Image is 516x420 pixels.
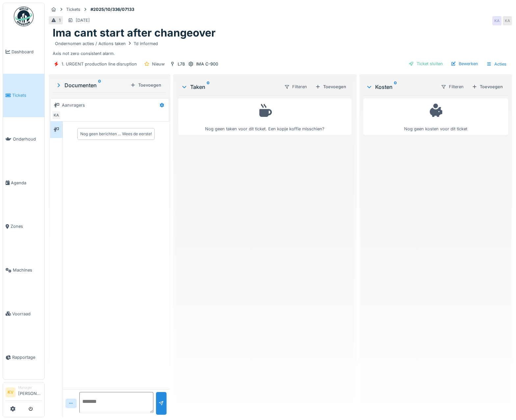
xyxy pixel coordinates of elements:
[3,205,44,249] a: Zones
[62,61,137,67] div: 1. URGENT production line disruption
[80,131,152,137] div: Nog geen berichten … Wees de eerste!
[18,385,42,390] div: Manager
[62,102,85,108] div: Aanvragers
[55,81,128,89] div: Documenten
[503,16,512,25] div: KA
[76,17,90,23] div: [DATE]
[6,387,15,397] li: KV
[12,49,42,55] span: Dashboard
[98,81,101,89] sup: 0
[406,59,446,68] div: Ticket sluiten
[492,16,502,25] div: KA
[59,17,61,23] div: 1
[53,39,508,57] div: Axis not zero consistent alarm.
[12,354,42,360] span: Rapportage
[12,92,42,98] span: Tickets
[66,6,80,13] div: Tickets
[128,81,164,90] div: Toevoegen
[55,40,158,47] div: Ondernomen acties / Actions taken Td informed
[394,83,397,91] sup: 0
[3,30,44,74] a: Dashboard
[88,6,137,13] strong: #2025/10/336/07133
[12,311,42,317] span: Voorraad
[3,117,44,161] a: Onderhoud
[178,61,185,67] div: L78
[13,136,42,142] span: Onderhoud
[281,82,310,92] div: Filteren
[53,27,216,39] h1: Ima cant start after changeover
[13,267,42,273] span: Machines
[313,82,349,91] div: Toevoegen
[181,83,279,91] div: Taken
[207,83,210,91] sup: 0
[183,101,347,132] div: Nog geen taken voor dit ticket. Een kopje koffie misschien?
[3,74,44,118] a: Tickets
[368,101,504,132] div: Nog geen kosten voor dit ticket
[14,7,34,26] img: Badge_color-CXgf-gQk.svg
[469,82,505,91] div: Toevoegen
[11,223,42,229] span: Zones
[3,336,44,380] a: Rapportage
[196,61,218,67] div: IMA C-900
[3,292,44,336] a: Voorraad
[11,180,42,186] span: Agenda
[438,82,467,92] div: Filteren
[152,61,165,67] div: Nieuw
[366,83,435,91] div: Kosten
[52,111,61,120] div: KA
[3,161,44,205] a: Agenda
[448,59,481,68] div: Bewerken
[3,248,44,292] a: Machines
[483,59,509,69] div: Acties
[6,385,42,401] a: KV Manager[PERSON_NAME]
[18,385,42,399] li: [PERSON_NAME]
